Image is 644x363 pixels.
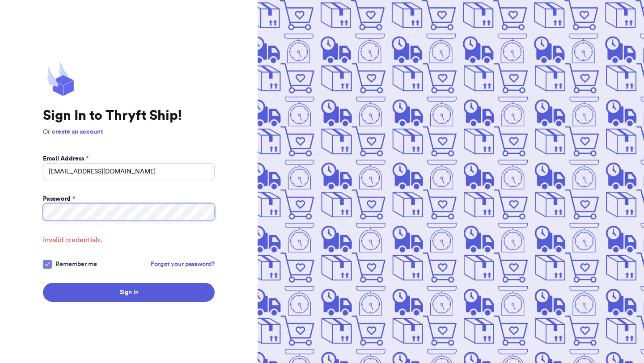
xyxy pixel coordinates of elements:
a: Forgot your password? [151,260,215,269]
button: Sign In [43,283,215,302]
label: Password [43,194,75,203]
span: Invalid credentials. [43,235,215,245]
p: Or [43,127,215,136]
h1: Sign In to Thryft Ship! [43,108,215,124]
span: Remember me [55,260,97,269]
a: create an account [52,129,103,135]
label: Email Address [43,154,89,163]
